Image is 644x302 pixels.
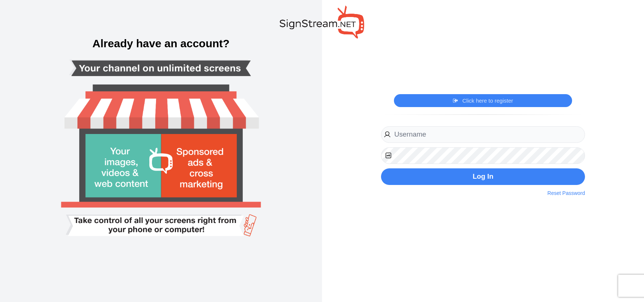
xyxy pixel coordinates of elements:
[38,14,284,288] img: Smart tv login
[453,97,513,104] a: Click here to register
[381,168,585,185] button: Log In
[547,189,585,197] a: Reset Password
[7,38,315,49] h3: Already have an account?
[280,6,364,38] img: SignStream.NET
[381,126,585,143] input: Username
